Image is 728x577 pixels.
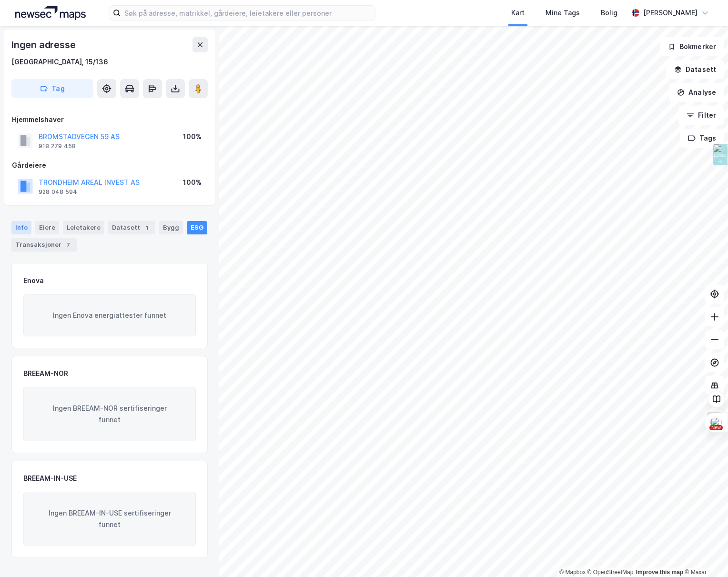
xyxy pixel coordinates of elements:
div: Info [11,221,31,234]
div: Ingen BREEAM-NOR sertifiseringer funnet [23,387,196,441]
button: Analyse [669,83,724,102]
button: Datasett [666,60,724,79]
img: logo.a4113a55bc3d86da70a041830d287a7e.svg [15,6,86,20]
div: 918 279 458 [39,142,76,150]
div: Kontrollprogram for chat [680,531,728,577]
div: [GEOGRAPHIC_DATA], 15/136 [11,56,108,68]
div: Enova [23,275,44,286]
div: 100% [183,177,202,188]
div: Mine Tags [546,7,580,19]
div: Hjemmelshaver [12,114,207,125]
div: Ingen adresse [11,37,77,52]
div: Transaksjoner [11,238,77,252]
div: [PERSON_NAME] [643,7,698,19]
div: Bolig [601,7,617,19]
a: OpenStreetMap [587,569,634,576]
a: Improve this map [636,569,683,576]
div: 100% [183,131,202,142]
div: 1 [142,223,152,233]
div: Kart [511,7,525,19]
div: Leietakere [63,221,104,234]
button: Tags [680,129,724,148]
div: BREEAM-IN-USE [23,473,77,484]
a: Mapbox [559,569,586,576]
div: BREEAM-NOR [23,368,68,379]
div: Bygg [159,221,183,234]
div: Gårdeiere [12,160,207,171]
input: Søk på adresse, matrikkel, gårdeiere, leietakere eller personer [121,6,375,20]
div: 7 [63,240,73,250]
div: ESG [187,221,207,234]
iframe: Chat Widget [680,531,728,577]
div: Ingen BREEAM-IN-USE sertifiseringer funnet [23,492,196,546]
button: Bokmerker [660,37,724,56]
div: Ingen Enova energiattester funnet [23,294,196,337]
div: Eiere [35,221,59,234]
div: Datasett [108,221,155,234]
div: 928 048 594 [39,188,77,196]
button: Filter [678,106,724,125]
button: Tag [11,79,93,98]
